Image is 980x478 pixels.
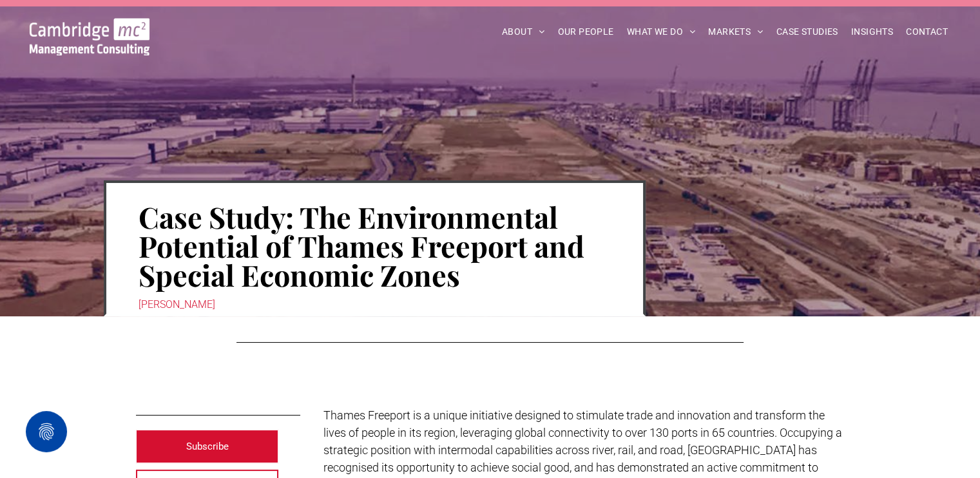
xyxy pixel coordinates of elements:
a: CONTACT [899,22,954,42]
a: WHAT WE DO [620,22,702,42]
a: Subscribe [136,430,279,463]
a: OUR PEOPLE [551,22,620,42]
a: CASE STUDIES [770,22,845,42]
h1: Case Study: The Environmental Potential of Thames Freeport and Special Economic Zones [139,201,611,291]
a: INSIGHTS [845,22,899,42]
a: MARKETS [702,22,769,42]
div: [PERSON_NAME] [139,296,611,314]
img: Go to Homepage [30,18,149,55]
a: Your Business Transformed | Cambridge Management Consulting [30,20,149,33]
a: ABOUT [495,22,552,42]
span: Subscribe [186,430,229,463]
